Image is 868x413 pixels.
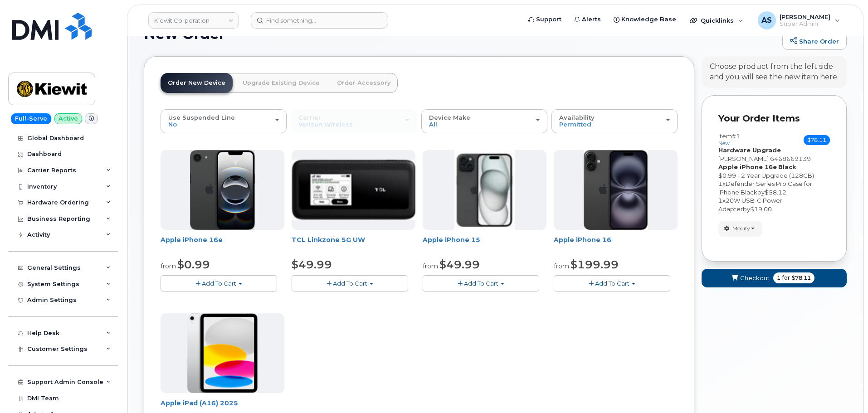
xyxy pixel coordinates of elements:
span: $78.11 [792,274,811,282]
a: Apple iPhone 16 [554,236,611,244]
input: Find something... [251,12,388,29]
div: Apple iPhone 16 [554,235,678,253]
small: from [554,262,569,270]
span: Alerts [582,15,601,24]
a: Apple iPhone 16e [161,236,223,244]
span: 1 [718,197,722,204]
a: TCL Linkzone 5G UW [292,236,365,244]
a: Support [522,10,568,29]
span: AS [761,15,772,26]
img: ipad_11.png [187,313,258,393]
span: Availability [559,114,595,121]
div: Choose product from the left side and you will see the new item here. [710,62,839,83]
iframe: Messenger Launcher [829,374,861,406]
a: Apple iPad (A16) 2025 [161,399,238,407]
a: Apple iPhone 15 [423,236,480,244]
img: iphone15.jpg [454,150,515,230]
div: $0.99 - 2 Year Upgrade (128GB) [718,171,830,180]
span: All [429,121,437,128]
div: Apple iPhone 16e [161,235,284,253]
a: Alerts [568,10,607,29]
span: Device Make [429,114,470,121]
img: linkzone5g.png [292,160,415,219]
button: Device Make All [421,109,547,133]
span: 6468669139 [770,155,811,162]
small: from [423,262,438,270]
a: Share Order [782,32,847,50]
span: Permitted [559,121,591,128]
div: x by [718,180,830,196]
span: $49.99 [292,258,332,271]
div: x by [718,196,830,213]
span: Defender Series Pro Case for iPhone Black [718,180,812,196]
span: $0.99 [177,258,210,271]
img: iphone_16_plus.png [584,150,648,230]
strong: Apple iPhone 16e [718,163,777,170]
span: $199.99 [571,258,619,271]
span: [PERSON_NAME] [718,155,769,162]
span: Checkout [740,274,770,282]
small: from [161,262,176,270]
a: Order New Device [161,73,233,93]
div: Quicklinks [683,11,750,29]
span: $78.11 [804,135,830,145]
span: Use Suspended Line [168,114,235,121]
h3: Item [718,133,740,146]
span: Support [536,15,561,24]
a: Order Accessory [330,73,398,93]
button: Modify [718,221,762,237]
div: Alexander Strull [751,11,846,29]
a: Kiewit Corporation [148,12,239,29]
button: Add To Cart [423,275,539,291]
button: Availability Permitted [551,109,678,133]
span: 20W USB-C Power Adapter [718,197,782,213]
a: Knowledge Base [607,10,683,29]
button: Add To Cart [292,275,408,291]
span: for [780,274,792,282]
img: iphone16e.png [190,150,255,230]
span: Add To Cart [202,280,236,287]
button: Checkout 1 for $78.11 [702,269,847,287]
span: $58.12 [765,189,786,196]
span: $19.00 [750,205,772,213]
button: Add To Cart [554,275,670,291]
button: Add To Cart [161,275,277,291]
span: No [168,121,177,128]
span: #1 [732,132,740,140]
strong: Hardware Upgrade [718,146,781,154]
span: Knowledge Base [621,15,676,24]
span: 1 [777,274,780,282]
div: TCL Linkzone 5G UW [292,235,415,253]
span: Add To Cart [595,280,629,287]
span: Add To Cart [333,280,367,287]
small: new [718,140,730,146]
a: Upgrade Existing Device [235,73,327,93]
span: Quicklinks [701,17,734,24]
h1: New Order [144,26,778,42]
div: Apple iPhone 15 [423,235,546,253]
strong: Black [778,163,796,170]
span: 1 [718,180,722,187]
span: [PERSON_NAME] [780,13,830,20]
span: $49.99 [439,258,480,271]
span: Modify [732,224,750,233]
p: Your Order Items [718,112,830,125]
button: Use Suspended Line No [161,109,287,133]
span: Super Admin [780,20,830,28]
span: Add To Cart [464,280,498,287]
